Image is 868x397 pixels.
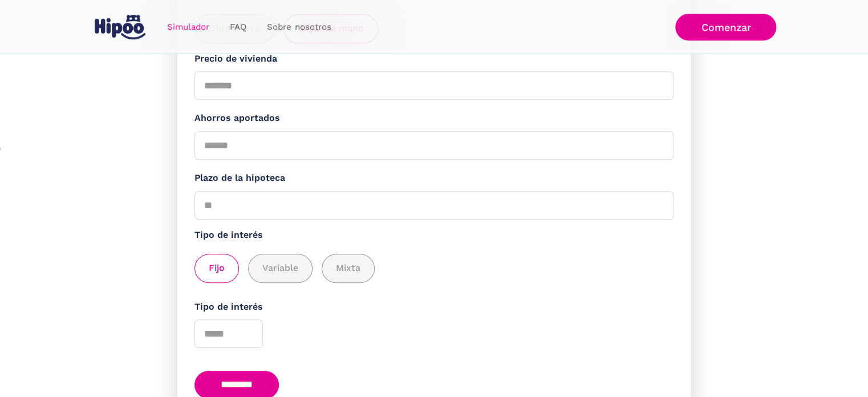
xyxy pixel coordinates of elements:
label: Precio de vivienda [194,52,674,66]
label: Tipo de interés [194,228,674,242]
div: add_description_here [194,254,674,283]
label: Ahorros aportados [194,111,674,125]
span: Variable [262,261,298,276]
a: FAQ [220,16,257,38]
a: home [92,10,148,44]
span: Mixta [336,261,360,276]
a: Sobre nosotros [257,16,341,38]
a: Simulador [157,16,220,38]
span: Fijo [209,261,225,276]
label: Plazo de la hipoteca [194,171,674,185]
label: Tipo de interés [194,300,674,314]
a: Comenzar [675,14,776,40]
